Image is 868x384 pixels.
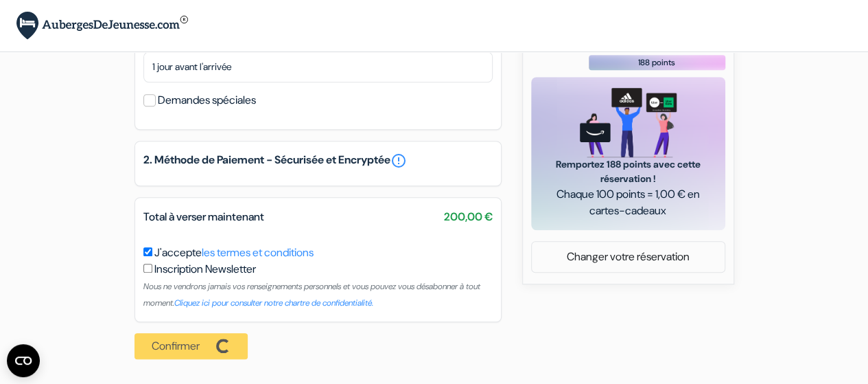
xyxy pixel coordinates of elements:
[154,245,314,261] label: J'accepte
[638,56,675,69] span: 188 points
[548,157,709,186] span: Remportez 188 points avec cette réservation !
[143,210,264,224] span: Total à verser maintenant
[531,41,638,53] small: Taxes et frais de propriété:
[444,209,493,225] span: 200,00 €
[174,297,373,308] a: Cliquez ici pour consulter notre chartre de confidentialité.
[154,261,256,278] label: Inscription Newsletter
[580,88,677,157] img: gift_card_hero_new.png
[143,281,480,308] small: Nous ne vendrons jamais vos renseignements personnels et vous pouvez vous désabonner à tout moment.
[390,153,407,169] a: error_outline
[16,12,188,40] img: AubergesDeJeunesse.com
[202,245,314,260] a: les termes et conditions
[143,153,493,169] h5: 2. Méthode de Paiement - Sécurisée et Encryptée
[548,186,709,219] span: Chaque 100 points = 1,00 € en cartes-cadeaux
[532,244,725,270] a: Changer votre réservation
[158,91,256,110] label: Demandes spéciales
[698,41,725,53] small: 11,32 €
[7,344,40,377] button: CMP-Widget öffnen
